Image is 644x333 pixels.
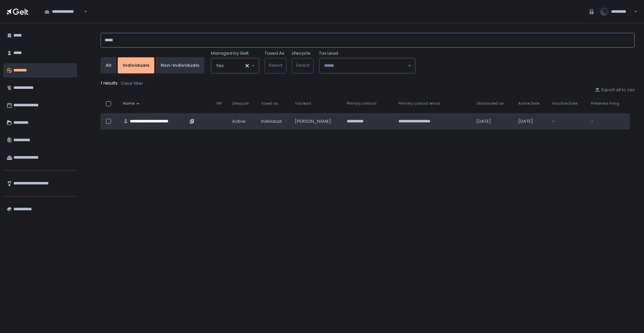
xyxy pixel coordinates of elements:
span: Taxed as [261,101,278,106]
span: Tax lead [295,101,311,106]
button: Export all to csv [595,87,635,93]
button: Clear Selected [246,64,249,67]
span: Inactive Date [552,101,577,106]
span: Active Date [518,101,539,106]
span: Primary contact email [398,101,440,106]
div: 1 results [101,80,635,87]
span: VIP [216,101,222,106]
div: [DATE] [518,118,544,124]
input: Search for option [224,62,245,69]
button: Non-Individuals [156,57,204,73]
div: All [106,62,111,68]
span: Lifecycle [232,101,249,106]
div: [DATE] [476,118,510,124]
span: Select [296,62,310,68]
span: Primary contact [347,101,377,106]
span: Onboarded on [476,101,504,106]
div: Individual [261,118,287,124]
span: active [232,118,246,124]
span: Managed by Gelt [211,50,249,56]
span: Tax Lead [319,50,338,56]
span: Preferred Filing [591,101,619,106]
div: - [552,118,583,124]
div: Search for option [40,5,87,19]
label: Lifecycle [292,50,311,56]
span: Yes [216,62,224,69]
button: All [101,57,116,73]
div: Search for option [319,58,415,73]
button: Clear filter [120,80,144,87]
div: - [591,118,626,124]
div: [PERSON_NAME] [295,118,339,124]
input: Search for option [83,8,83,15]
div: Individuals [123,62,149,68]
input: Search for option [324,62,407,69]
div: Clear filter [121,80,143,87]
button: Individuals [118,57,154,73]
label: Taxed As [265,50,284,56]
div: Search for option [211,58,259,73]
span: Select [269,62,282,68]
div: Non-Individuals [161,62,199,68]
span: Name [123,101,135,106]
